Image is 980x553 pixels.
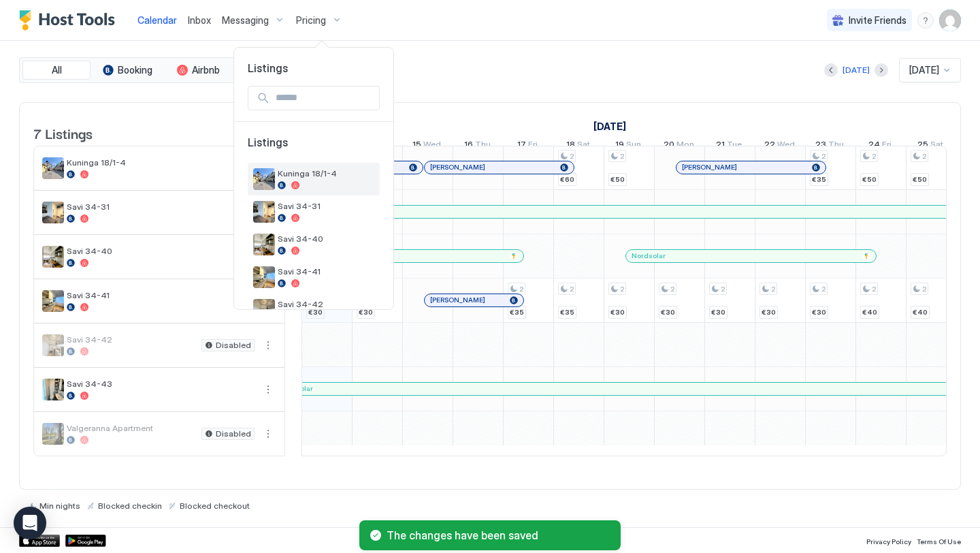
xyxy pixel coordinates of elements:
[253,266,275,288] div: listing image
[14,507,46,539] div: Open Intercom Messenger
[248,136,380,163] span: Listings
[278,168,374,178] span: Kuninga 18/1-4
[253,168,275,190] div: listing image
[278,234,374,244] span: Savi 34-40
[278,299,374,309] span: Savi 34-42
[234,61,393,75] span: Listings
[253,299,275,321] div: listing image
[253,234,275,255] div: listing image
[278,201,374,211] span: Savi 34-31
[270,86,379,110] input: Input Field
[278,266,374,276] span: Savi 34-41
[253,201,275,223] div: listing image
